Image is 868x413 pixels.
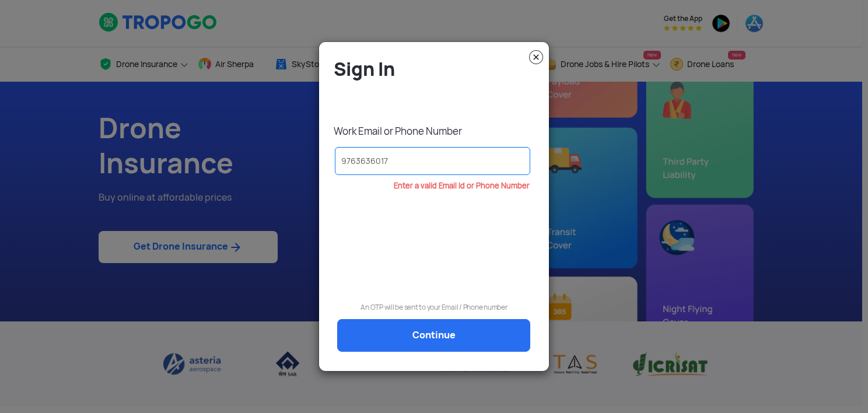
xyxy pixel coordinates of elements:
p: Work Email or Phone Number [334,125,540,138]
p: Enter a valid Email Id or Phone Number [328,182,530,190]
input: Your Email Id / Phone Number [335,147,530,175]
img: close [529,50,543,64]
h4: Sign In [334,57,540,81]
p: An OTP will be sent to your Email / Phone number [328,302,540,313]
